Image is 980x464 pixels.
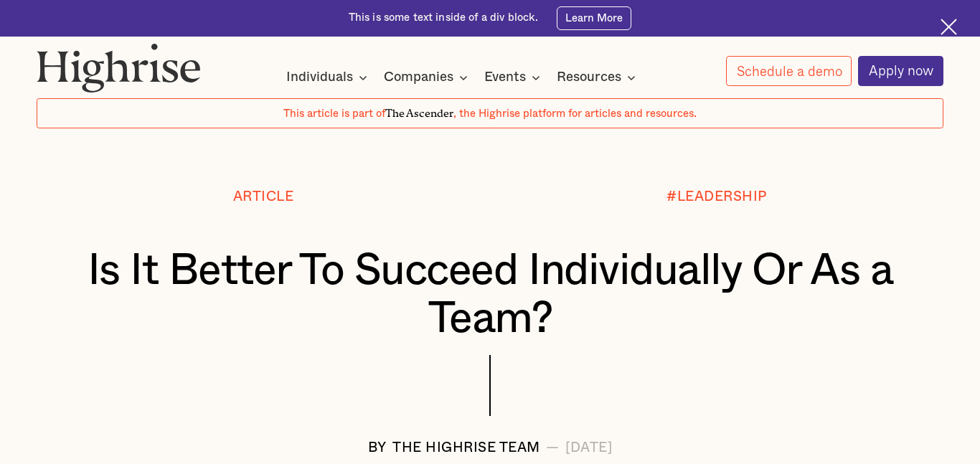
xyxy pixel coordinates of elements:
div: Resources [557,69,640,86]
div: Companies [384,69,453,86]
a: Learn More [557,6,631,30]
div: — [546,440,560,455]
div: This is some text inside of a div block. [349,11,539,25]
div: Events [484,69,526,86]
div: Resources [557,69,621,86]
span: The Ascender [385,105,453,118]
div: #LEADERSHIP [666,189,767,204]
div: Individuals [286,69,372,86]
img: Highrise logo [37,43,200,93]
a: Schedule a demo [726,56,852,86]
div: BY [368,440,387,455]
div: [DATE] [565,440,612,455]
div: Companies [384,69,472,86]
img: Cross icon [941,19,957,35]
div: Individuals [286,69,353,86]
div: Events [484,69,545,86]
div: Article [233,189,294,204]
a: Apply now [858,56,943,86]
h1: Is It Better To Succeed Individually Or As a Team? [75,247,906,344]
div: The Highrise Team [392,440,540,455]
span: , the Highrise platform for articles and resources. [453,108,697,119]
span: This article is part of [283,108,385,119]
